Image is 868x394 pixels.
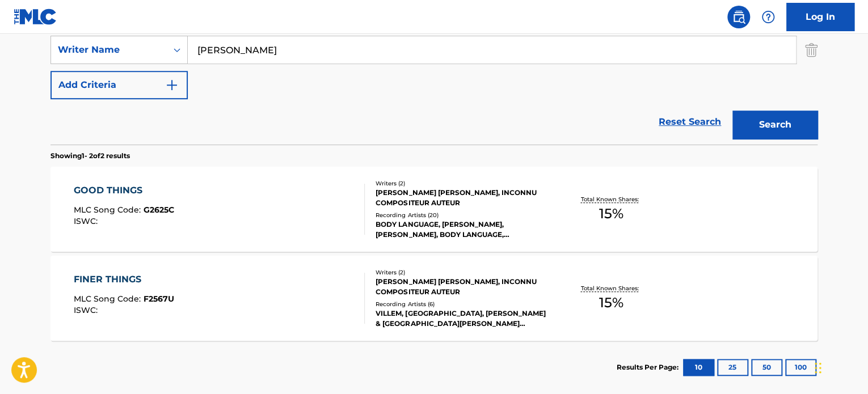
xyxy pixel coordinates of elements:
[683,359,714,376] button: 10
[74,216,100,226] span: ISWC :
[580,284,641,293] p: Total Known Shares:
[74,184,174,197] div: GOOD THINGS
[811,340,868,394] iframe: Chat Widget
[50,151,130,161] p: Showing 1 - 2 of 2 results
[144,205,174,215] span: G2625C
[786,3,854,31] a: Log In
[14,9,57,25] img: MLC Logo
[376,179,547,188] div: Writers ( 2 )
[376,277,547,297] div: [PERSON_NAME] [PERSON_NAME], INCONNU COMPOSITEUR AUTEUR
[580,195,641,204] p: Total Known Shares:
[757,6,779,28] div: Help
[653,109,727,134] a: Reset Search
[376,300,547,308] div: Recording Artists ( 6 )
[74,205,144,215] span: MLC Song Code :
[144,294,174,304] span: F2567U
[805,36,818,64] img: Delete Criterion
[165,78,179,92] img: 9d2ae6d4665cec9f34b9.svg
[717,359,748,376] button: 25
[50,167,818,252] a: GOOD THINGSMLC Song Code:G2625CISWC:Writers (2)[PERSON_NAME] [PERSON_NAME], INCONNU COMPOSITEUR A...
[50,1,818,145] form: Search Form
[50,256,818,341] a: FINER THINGSMLC Song Code:F2567UISWC:Writers (2)[PERSON_NAME] [PERSON_NAME], INCONNU COMPOSITEUR ...
[599,293,623,313] span: 15 %
[50,71,188,99] button: Add Criteria
[599,204,623,224] span: 15 %
[727,6,750,28] a: Public Search
[617,362,681,372] p: Results Per Page:
[58,43,160,57] div: Writer Name
[376,268,547,277] div: Writers ( 2 )
[376,308,547,329] div: VILLEM, [GEOGRAPHIC_DATA], [PERSON_NAME] & [GEOGRAPHIC_DATA][PERSON_NAME][GEOGRAPHIC_DATA];[GEOGR...
[732,111,818,139] button: Search
[732,10,745,24] img: search
[376,219,547,240] div: BODY LANGUAGE, [PERSON_NAME], [PERSON_NAME], BODY LANGUAGE, [PERSON_NAME]
[376,211,547,219] div: Recording Artists ( 20 )
[74,294,144,304] span: MLC Song Code :
[376,188,547,208] div: [PERSON_NAME] [PERSON_NAME], INCONNU COMPOSITEUR AUTEUR
[785,359,816,376] button: 100
[815,351,821,385] div: Drag
[761,10,775,24] img: help
[74,305,100,315] span: ISWC :
[74,273,174,286] div: FINER THINGS
[751,359,782,376] button: 50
